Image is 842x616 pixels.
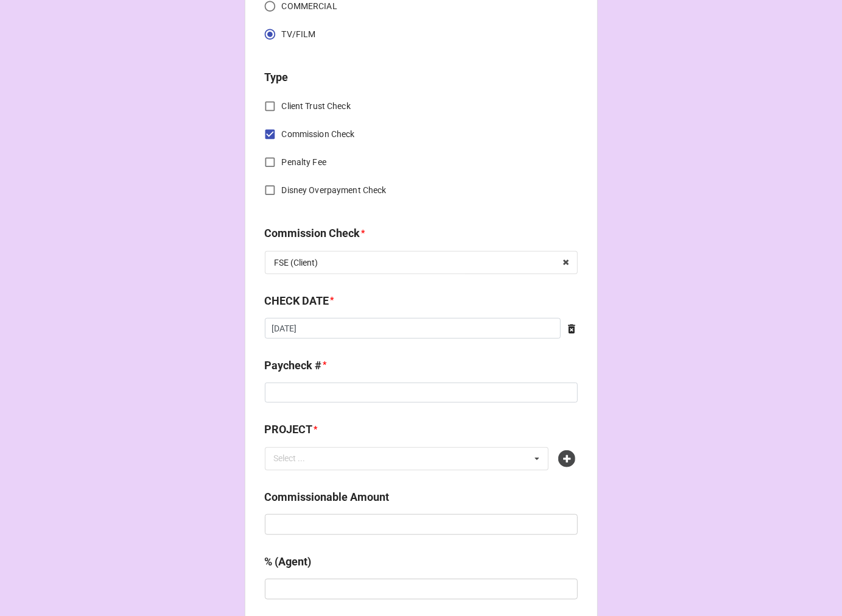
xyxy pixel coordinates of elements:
span: Disney Overpayment Check [282,184,387,197]
span: Client Trust Check [282,100,351,113]
input: Date [265,318,561,339]
label: Paycheck # [265,357,322,374]
label: Type [265,69,289,86]
span: Commission Check [282,128,355,141]
label: % (Agent) [265,553,312,570]
span: Penalty Fee [282,156,326,169]
label: CHECK DATE [265,292,329,310]
label: Commissionable Amount [265,489,390,506]
span: TV/FILM [282,28,316,41]
div: FSE (Client) [275,258,318,267]
label: Commission Check [265,225,360,242]
label: PROJECT [265,421,313,438]
div: Select ... [271,451,323,466]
